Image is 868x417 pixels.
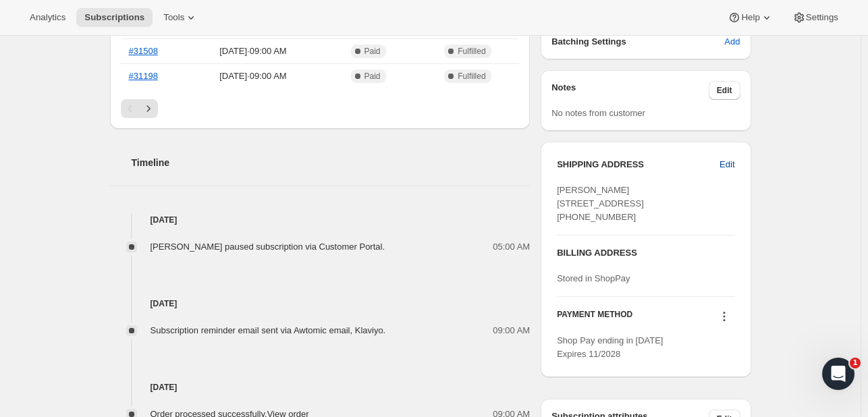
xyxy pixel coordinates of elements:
[551,35,724,49] h6: Batching Settings
[493,240,530,254] span: 05:00 AM
[458,71,485,82] span: Fulfilled
[724,35,740,49] span: Add
[132,156,531,169] h2: Timeline
[806,12,838,23] span: Settings
[110,297,531,310] h4: [DATE]
[155,8,206,27] button: Tools
[741,12,759,23] span: Help
[720,158,734,171] span: Edit
[194,45,312,58] span: [DATE] · 09:00 AM
[139,99,158,118] button: Next
[720,8,781,27] button: Help
[822,358,855,390] iframe: Intercom live chat
[364,46,381,57] span: Paid
[557,246,734,260] h3: BILLING ADDRESS
[364,71,381,82] span: Paid
[551,108,645,118] span: No notes from customer
[110,381,531,394] h4: [DATE]
[30,12,65,23] span: Analytics
[151,325,386,335] span: Subscription reminder email sent via Awtomic email, Klaviyo.
[151,242,385,252] span: [PERSON_NAME] paused subscription via Customer Portal.
[551,81,709,100] h3: Notes
[129,71,158,81] a: #31198
[493,324,530,337] span: 09:00 AM
[557,309,632,327] h3: PAYMENT METHOD
[84,12,144,23] span: Subscriptions
[458,46,485,57] span: Fulfilled
[716,31,748,53] button: Add
[711,154,742,175] button: Edit
[557,158,720,171] h3: SHIPPING ADDRESS
[194,69,312,83] span: [DATE] · 09:00 AM
[129,46,158,56] a: #31508
[110,213,531,227] h4: [DATE]
[121,99,520,118] nav: Pagination
[557,335,663,359] span: Shop Pay ending in [DATE] Expires 11/2028
[784,8,846,27] button: Settings
[76,8,153,27] button: Subscriptions
[557,185,644,222] span: [PERSON_NAME] [STREET_ADDRESS] [PHONE_NUMBER]
[850,358,861,368] span: 1
[557,273,630,283] span: Stored in ShopPay
[22,8,74,27] button: Analytics
[163,12,184,23] span: Tools
[717,85,732,96] span: Edit
[709,81,740,100] button: Edit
